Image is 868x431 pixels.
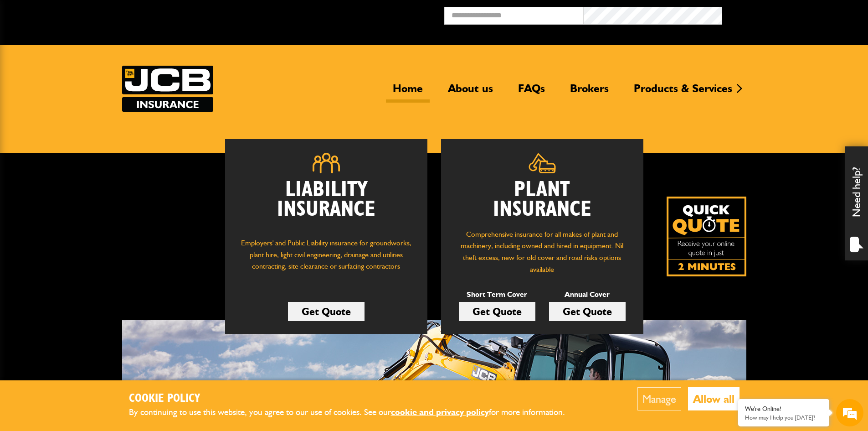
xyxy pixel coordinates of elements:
a: JCB Insurance Services [122,66,213,112]
p: Comprehensive insurance for all makes of plant and machinery, including owned and hired in equipm... [455,228,630,275]
p: Annual Cover [549,289,626,301]
div: Need help? [845,146,868,260]
a: About us [441,82,500,103]
h2: Liability Insurance [239,180,414,228]
a: Get your insurance quote isn just 2-minutes [667,197,746,276]
p: By continuing to use this website, you agree to our use of cookies. See our for more information. [129,405,580,420]
img: JCB Insurance Services logo [122,66,213,112]
h2: Cookie Policy [129,392,580,406]
a: Get Quote [288,302,365,321]
a: Home [386,82,430,103]
a: Products & Services [627,82,739,103]
a: Get Quote [459,302,535,321]
a: FAQs [511,82,552,103]
a: Brokers [563,82,616,103]
p: Short Term Cover [459,289,535,301]
h2: Plant Insurance [455,180,630,219]
button: Allow all [688,387,740,410]
button: Manage [637,387,681,410]
a: cookie and privacy policy [391,407,489,417]
img: Quick Quote [667,197,746,276]
p: Employers' and Public Liability insurance for groundworks, plant hire, light civil engineering, d... [239,237,414,281]
a: Get Quote [549,302,626,321]
button: Broker Login [722,7,861,21]
p: How may I help you today? [745,414,822,421]
div: We're Online! [745,405,822,413]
